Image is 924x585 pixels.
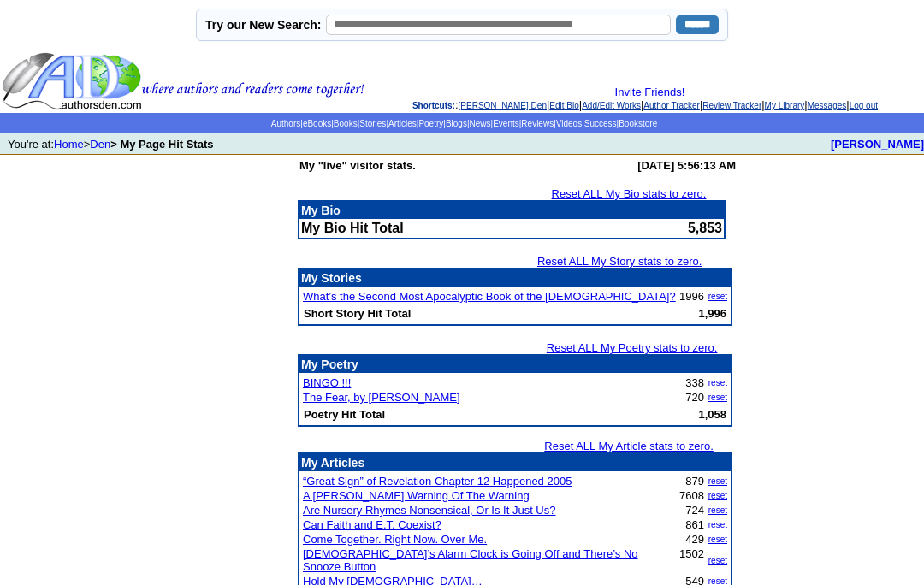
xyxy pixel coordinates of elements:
p: My Bio [301,204,722,217]
font: 1996 [679,290,704,303]
a: Edit Bio [549,101,578,110]
b: Short Story Hit Total [304,307,411,320]
a: reset [708,556,727,565]
font: You're at: > [8,138,213,151]
a: Success [584,119,617,128]
a: What’s the Second Most Apocalyptic Book of the [DEMOGRAPHIC_DATA]? [303,290,676,303]
font: 724 [685,504,704,517]
label: Try our New Search: [205,18,321,32]
b: [DATE] 5:56:13 AM [637,159,736,172]
a: Reset ALL My Bio stats to zero. [552,187,707,200]
a: Messages [808,101,847,110]
a: Authors [271,119,300,128]
a: reset [708,520,727,529]
a: Author Tracker [643,101,700,110]
a: Den [90,138,110,151]
a: reset [708,378,727,387]
a: Log out [850,101,878,110]
a: Articles [388,119,417,128]
b: 1,996 [698,307,726,320]
b: 1,058 [698,408,726,421]
a: My Library [765,101,805,110]
a: reset [708,476,727,486]
font: 1502 [679,547,704,560]
a: Events [493,119,519,128]
p: My Articles [301,456,729,470]
a: Add/Edit Works [582,101,641,110]
font: 5,853 [688,221,722,235]
a: reset [708,393,727,402]
a: Reset ALL My Article stats to zero. [544,440,714,452]
a: [PERSON_NAME] [831,138,924,151]
a: Come Together. Right Now. Over Me. [303,533,487,546]
p: My Stories [301,271,729,285]
a: eBooks [303,119,331,128]
a: [DEMOGRAPHIC_DATA]’s Alarm Clock is Going Off and There’s No Snooze Button [303,547,638,573]
a: reset [708,491,727,500]
img: header_logo2.gif [2,51,364,111]
a: BINGO !!! [303,376,351,389]
a: Are Nursery Rhymes Nonsensical, Or Is It Just Us? [303,504,555,517]
div: : | | | | | | | [368,86,922,111]
font: 7608 [679,489,704,502]
a: Home [54,138,84,151]
a: Reset ALL My Poetry stats to zero. [547,341,718,354]
a: reset [708,505,727,515]
font: 720 [685,391,704,404]
a: Invite Friends! [615,86,685,98]
a: Reviews [521,119,554,128]
a: Review Tracker [702,101,761,110]
a: reset [708,535,727,544]
b: My Bio Hit Total [301,221,404,235]
b: > My Page Hit Stats [110,138,213,151]
font: 338 [685,376,704,389]
a: Books [334,119,358,128]
font: 861 [685,518,704,531]
a: Stories [359,119,386,128]
a: A [PERSON_NAME] Warning Of The Warning [303,489,530,502]
b: Poetry Hit Total [304,408,385,421]
a: Blogs [446,119,467,128]
a: Poetry [418,119,443,128]
span: Shortcuts: [412,101,455,110]
font: 879 [685,475,704,487]
b: My "live" visitor stats. [299,159,416,172]
p: My Poetry [301,357,729,371]
a: The Fear, by [PERSON_NAME] [303,391,460,404]
font: 429 [685,533,704,546]
a: Bookstore [619,119,657,128]
a: “Great Sign” of Revelation Chapter 12 Happened 2005 [303,475,572,487]
a: Reset ALL My Story stats to zero. [537,255,702,268]
a: Videos [556,119,582,128]
a: [PERSON_NAME] Den [459,101,547,110]
a: Can Faith and E.T. Coexist? [303,518,441,531]
a: reset [708,292,727,301]
a: News [470,119,491,128]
